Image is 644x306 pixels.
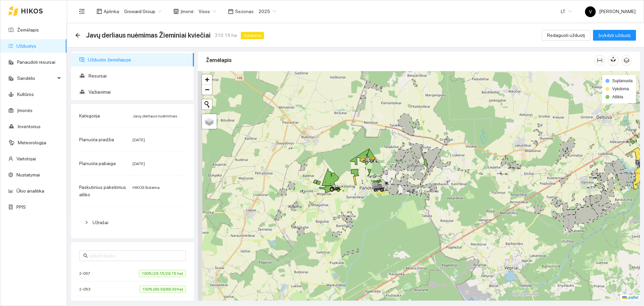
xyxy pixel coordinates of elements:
button: column-width [594,55,605,66]
a: Zoom in [202,74,212,85]
span: calendar [228,9,233,14]
span: 2025 [259,6,276,16]
span: Atlikta [612,95,623,99]
span: Visos [199,6,216,16]
span: 2-007 [79,270,94,277]
span: Javų derliaus nuėmimas Žieminiai kviečiai [86,30,211,41]
span: layout [97,9,102,14]
span: Resursai [89,69,189,83]
span: search [83,253,88,258]
span: 100% (69.39/69.39 ha) [140,286,186,293]
span: Įmonė : [180,8,195,15]
a: Panaudoti resursai [17,59,55,65]
button: Įvykdyti užduotį [593,30,636,41]
button: Redaguoti užduotį [542,30,590,41]
a: Inventorius [18,124,41,129]
a: Zoom out [202,85,212,95]
button: menu-fold [75,5,89,18]
span: Vykdoma [612,87,629,91]
span: Suplanuota [612,79,633,83]
a: Redaguoti užduotį [542,33,590,38]
span: Redaguoti užduotį [547,32,585,39]
span: 310.15 ha [215,32,237,39]
span: Užrašai [93,220,108,225]
a: Ūkio analitika [16,188,44,194]
div: Atgal [75,33,80,38]
span: [PERSON_NAME] [585,9,636,14]
a: Leaflet [622,295,638,300]
span: Aplinka : [104,8,120,15]
span: 2-053 [79,286,94,293]
span: Groward Group [124,6,161,16]
span: Vykdoma [241,32,264,39]
span: shop [173,9,179,14]
span: LT [561,6,572,16]
span: Planuota pradžia [79,137,114,142]
div: Užrašai [79,215,186,230]
span: Užduotis žemėlapyje [88,53,189,66]
span: Javų derliaus nuėmimas [132,114,177,118]
span: [DATE] [132,138,145,142]
span: Įvykdyti užduotį [598,32,631,39]
a: Vartotojai [16,156,36,161]
span: Planuota pabaiga [79,161,116,166]
span: Važiavimai [89,85,189,99]
span: Paskutinius pakeitimus atliko [79,185,126,197]
span: menu-fold [79,8,85,14]
span: 100% (29.15/29.15 ha) [139,270,186,277]
a: PPIS [16,204,26,210]
a: Įmonės [17,108,33,113]
span: Kategorija [79,113,100,118]
input: Ieškoti lauko [89,252,182,259]
span: V [589,6,592,17]
a: Kultūros [17,92,34,97]
a: Meteorologija [18,140,46,145]
button: Initiate a new search [202,99,212,109]
span: Sandėlis [17,71,55,85]
span: [DATE] [132,161,145,166]
span: column-width [595,58,605,63]
a: Žemėlapis [17,27,39,33]
a: Layers [202,114,217,129]
span: − [205,85,209,94]
a: Užduotys [16,43,36,49]
span: arrow-left [75,33,80,38]
span: Sezonas : [235,8,255,15]
span: HIKOS Sistema [132,185,160,190]
div: Žemėlapis [206,51,594,70]
span: right [85,220,89,224]
a: Nustatymai [16,172,40,177]
span: + [205,75,209,84]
